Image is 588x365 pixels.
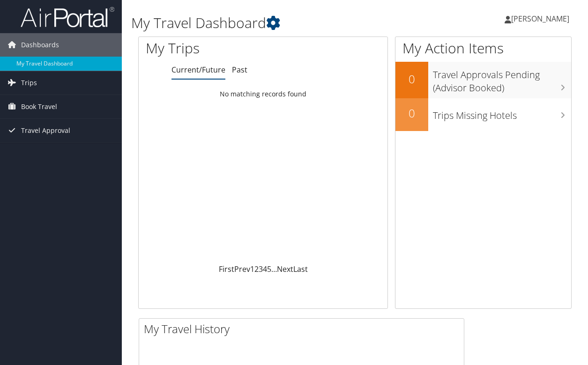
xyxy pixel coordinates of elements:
[293,264,308,274] a: Last
[395,98,571,131] a: 0Trips Missing Hotels
[433,64,571,95] h3: Travel Approvals Pending (Advisor Booked)
[271,264,277,274] span: …
[171,65,225,75] a: Current/Future
[21,95,57,118] span: Book Travel
[433,104,571,122] h3: Trips Missing Hotels
[232,65,247,75] a: Past
[146,38,277,58] h1: My Trips
[395,71,428,87] h2: 0
[21,6,114,28] img: airportal-logo.png
[144,321,464,337] h2: My Travel History
[131,13,430,33] h1: My Travel Dashboard
[250,264,254,274] a: 1
[395,38,571,58] h1: My Action Items
[395,105,428,121] h2: 0
[511,14,569,24] span: [PERSON_NAME]
[254,264,259,274] a: 2
[234,264,250,274] a: Prev
[259,264,263,274] a: 3
[21,71,37,95] span: Trips
[505,5,579,33] a: [PERSON_NAME]
[21,33,59,57] span: Dashboards
[263,264,267,274] a: 4
[277,264,293,274] a: Next
[219,264,234,274] a: First
[21,119,70,142] span: Travel Approval
[395,62,571,98] a: 0Travel Approvals Pending (Advisor Booked)
[139,86,387,102] td: No matching records found
[267,264,271,274] a: 5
